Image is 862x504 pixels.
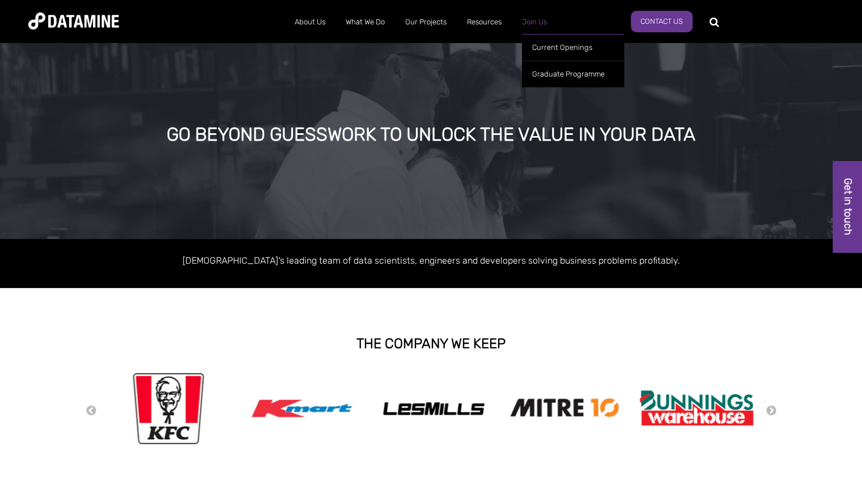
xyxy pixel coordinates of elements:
img: kfc [133,370,204,446]
a: Join Us [512,7,557,37]
img: Datamine [28,12,119,29]
p: [DEMOGRAPHIC_DATA]'s leading team of data scientists, engineers and developers solving business p... [108,253,754,268]
img: Les Mills Logo [377,398,490,418]
a: What We Do [336,7,395,37]
a: Get in touch [833,161,862,252]
div: GO BEYOND GUESSWORK TO UNLOCK THE VALUE IN YOUR DATA [101,125,762,145]
a: About Us [284,7,336,37]
strong: THE COMPANY WE KEEP [356,336,506,351]
a: Graduate Programme [522,61,624,87]
img: Kmart logo [245,374,359,442]
a: Current Openings [522,34,624,61]
img: Bunnings Warehouse [640,387,753,429]
img: Mitre 10 [508,395,622,421]
a: Resources [457,7,512,37]
a: Contact Us [631,11,693,32]
button: Next [766,405,777,417]
a: Our Projects [395,7,457,37]
button: Previous [86,405,97,417]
